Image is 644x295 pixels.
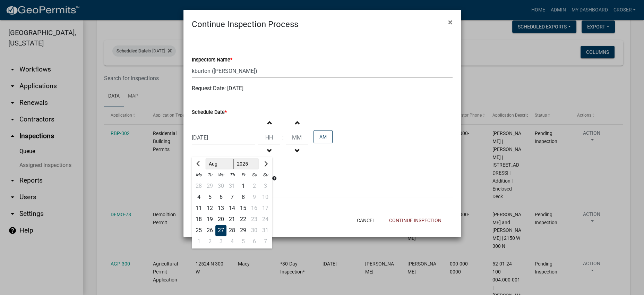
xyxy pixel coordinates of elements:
[238,236,249,247] div: 5
[204,203,215,214] div: Tuesday, August 12, 2025
[238,192,249,203] div: 8
[233,159,258,169] select: Select year
[193,236,204,247] div: 1
[206,159,234,169] select: Select month
[215,214,226,225] div: 20
[238,225,249,236] div: 29
[226,236,238,247] div: 4
[238,214,249,225] div: 22
[193,203,204,214] div: Monday, August 11, 2025
[192,110,227,115] label: Schedule Date
[238,169,249,180] div: Fr
[215,203,226,214] div: 13
[226,225,238,236] div: Thursday, August 28, 2025
[286,130,308,145] input: Minutes
[204,236,215,247] div: 2
[204,225,215,236] div: Tuesday, August 26, 2025
[193,180,204,192] div: Monday, July 28, 2025
[226,192,238,203] div: 7
[261,158,269,169] button: Next month
[226,236,238,247] div: Thursday, September 4, 2025
[193,203,204,214] div: 11
[204,236,215,247] div: Tuesday, September 2, 2025
[204,169,215,180] div: Tu
[215,169,226,180] div: We
[280,134,286,142] div: :
[192,84,453,93] p: Request Date: [DATE]
[260,169,271,180] div: Su
[204,192,215,203] div: 5
[215,214,226,225] div: Wednesday, August 20, 2025
[215,180,226,192] div: 30
[204,180,215,192] div: Tuesday, July 29, 2025
[192,130,255,145] input: mm/dd/yyyy
[238,203,249,214] div: 15
[193,180,204,192] div: 28
[204,180,215,192] div: 29
[215,180,226,192] div: Wednesday, July 30, 2025
[238,180,249,192] div: 1
[238,225,249,236] div: Friday, August 29, 2025
[215,225,226,236] div: Wednesday, August 27, 2025
[226,169,238,180] div: Th
[193,236,204,247] div: Monday, September 1, 2025
[272,176,277,181] i: info
[238,192,249,203] div: Friday, August 8, 2025
[238,180,249,192] div: Friday, August 1, 2025
[193,192,204,203] div: 4
[249,169,260,180] div: Sa
[215,203,226,214] div: Wednesday, August 13, 2025
[226,180,238,192] div: Thursday, July 31, 2025
[204,225,215,236] div: 26
[193,225,204,236] div: Monday, August 25, 2025
[238,236,249,247] div: Friday, September 5, 2025
[226,203,238,214] div: Thursday, August 14, 2025
[192,58,232,62] label: Inspectors Name
[258,130,280,145] input: Hours
[226,203,238,214] div: 14
[193,214,204,225] div: 18
[448,17,453,27] span: ×
[314,130,333,143] button: AM
[215,236,226,247] div: 3
[193,192,204,203] div: Monday, August 4, 2025
[226,214,238,225] div: Thursday, August 21, 2025
[238,203,249,214] div: Friday, August 15, 2025
[226,180,238,192] div: 31
[204,214,215,225] div: 19
[226,192,238,203] div: Thursday, August 7, 2025
[192,18,298,31] h4: Continue Inspection Process
[195,158,203,169] button: Previous month
[351,214,381,227] button: Cancel
[193,214,204,225] div: Monday, August 18, 2025
[204,192,215,203] div: Tuesday, August 5, 2025
[226,225,238,236] div: 28
[226,214,238,225] div: 21
[215,192,226,203] div: Wednesday, August 6, 2025
[215,192,226,203] div: 6
[193,225,204,236] div: 25
[443,12,458,32] button: Close
[384,214,447,227] button: Continue Inspection
[215,225,226,236] div: 27
[204,203,215,214] div: 12
[215,236,226,247] div: Wednesday, September 3, 2025
[193,169,204,180] div: Mo
[204,214,215,225] div: Tuesday, August 19, 2025
[238,214,249,225] div: Friday, August 22, 2025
